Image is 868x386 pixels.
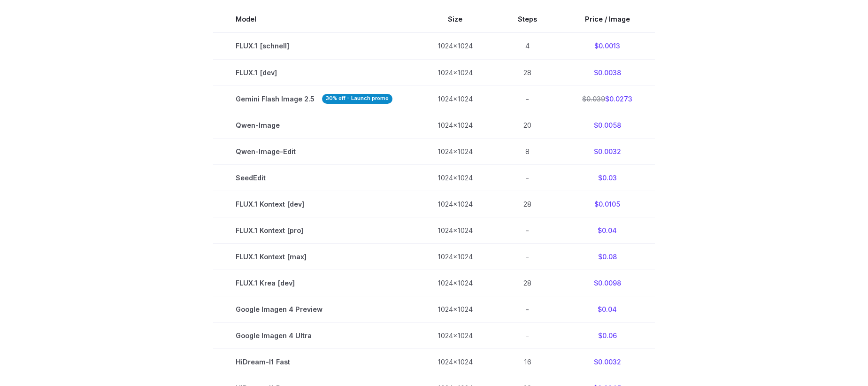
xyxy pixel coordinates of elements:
td: 1024x1024 [415,296,495,322]
td: 1024x1024 [415,85,495,112]
td: 8 [495,138,560,164]
td: $0.0273 [560,85,655,112]
td: 4 [495,32,560,59]
td: $0.06 [560,322,655,348]
td: FLUX.1 Krea [dev] [213,270,415,296]
td: Google Imagen 4 Preview [213,296,415,322]
td: $0.0058 [560,112,655,138]
s: $0.039 [582,95,605,103]
td: HiDream-I1 Fast [213,349,415,375]
td: 1024x1024 [415,138,495,164]
td: $0.0032 [560,138,655,164]
th: Model [213,6,415,32]
td: $0.03 [560,164,655,191]
td: $0.0098 [560,270,655,296]
td: FLUX.1 [schnell] [213,32,415,59]
td: - [495,243,560,270]
td: Google Imagen 4 Ultra [213,322,415,348]
td: 1024x1024 [415,191,495,217]
td: Qwen-Image [213,112,415,138]
td: 16 [495,349,560,375]
span: Gemini Flash Image 2.5 [236,93,392,104]
td: Qwen-Image-Edit [213,138,415,164]
td: - [495,85,560,112]
td: FLUX.1 Kontext [dev] [213,191,415,217]
td: $0.04 [560,217,655,243]
th: Size [415,6,495,32]
td: - [495,296,560,322]
td: - [495,217,560,243]
th: Price / Image [560,6,655,32]
td: SeedEdit [213,164,415,191]
strong: 30% off - Launch promo [322,94,392,104]
td: $0.0038 [560,59,655,85]
td: FLUX.1 Kontext [max] [213,243,415,270]
td: - [495,322,560,348]
td: 20 [495,112,560,138]
td: 28 [495,59,560,85]
td: $0.04 [560,296,655,322]
td: 1024x1024 [415,32,495,59]
td: 1024x1024 [415,270,495,296]
td: 1024x1024 [415,349,495,375]
td: $0.08 [560,243,655,270]
td: FLUX.1 [dev] [213,59,415,85]
td: 1024x1024 [415,164,495,191]
td: $0.0013 [560,32,655,59]
td: $0.0105 [560,191,655,217]
th: Steps [495,6,560,32]
td: 28 [495,191,560,217]
td: 1024x1024 [415,243,495,270]
td: 1024x1024 [415,59,495,85]
td: - [495,164,560,191]
td: $0.0032 [560,349,655,375]
td: 1024x1024 [415,217,495,243]
td: 1024x1024 [415,112,495,138]
td: 28 [495,270,560,296]
td: 1024x1024 [415,322,495,348]
td: FLUX.1 Kontext [pro] [213,217,415,243]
